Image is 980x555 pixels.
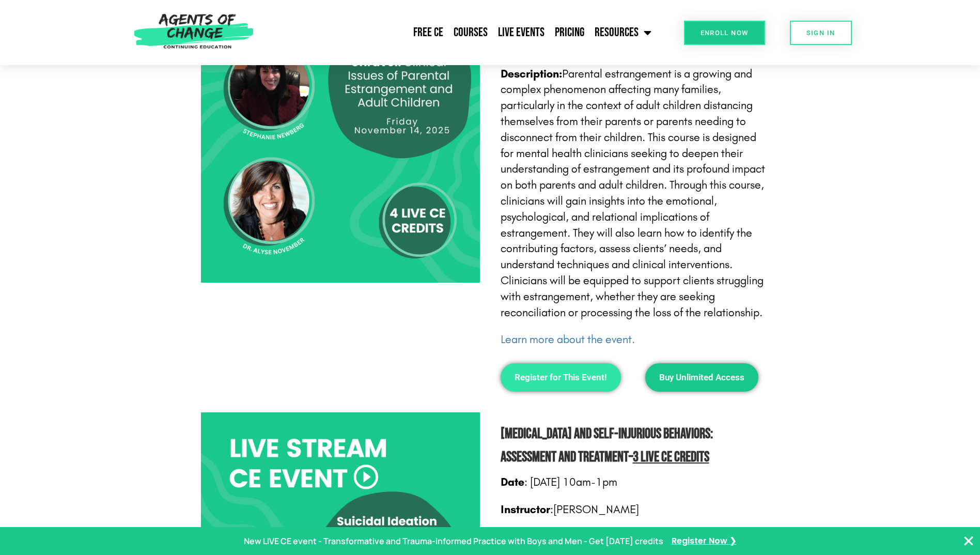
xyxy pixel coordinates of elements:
p: : [DATE] 10am-1pm [501,474,769,490]
a: Live Events [493,20,550,45]
p: New LIVE CE event - Transformative and Trauma-informed Practice with Boys and Men - Get [DATE] cr... [244,534,663,549]
strong: Instructor [501,503,550,516]
b: [MEDICAL_DATA] and Self-Injurious Behaviors: Assessment and Treatment [501,425,713,466]
span: Register for This Event! [515,373,607,382]
a: Courses [448,20,493,45]
a: Learn more about the event. [501,333,635,346]
a: SIGN IN [790,21,852,45]
strong: Date [501,475,524,489]
span: 3 Live CE Credits [633,449,709,466]
span: Parental estrangement is a growing and complex phenomenon affecting many families, particularly i... [501,67,765,319]
a: Free CE [408,20,448,45]
span: [PERSON_NAME] [553,503,639,516]
span: Buy Unlimited Access [659,373,744,382]
h2: – [501,423,769,469]
nav: Menu [259,20,657,45]
a: Pricing [550,20,589,45]
span: Enroll Now [701,29,749,36]
strong: Description: [501,67,562,81]
button: Close Banner [962,535,975,547]
span: SIGN IN [806,29,835,36]
a: Register Now ❯ [672,534,736,549]
p: : [501,502,769,518]
a: Enroll Now [684,21,765,45]
a: Buy Unlimited Access [645,363,758,392]
a: Register for This Event! [501,363,621,392]
a: Resources [589,20,657,45]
